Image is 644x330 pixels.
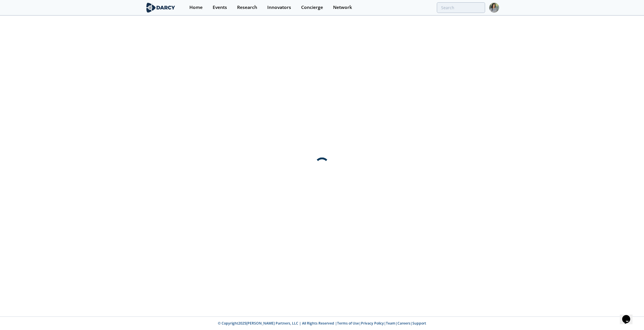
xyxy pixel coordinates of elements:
a: Team [386,321,395,326]
div: Network [333,5,352,10]
a: Terms of Use [337,321,359,326]
div: Research [237,5,257,10]
a: Support [412,321,426,326]
a: Privacy Policy [361,321,384,326]
div: Concierge [301,5,323,10]
iframe: chat widget [620,307,638,324]
input: Advanced Search [437,2,485,13]
div: Innovators [267,5,291,10]
img: logo-wide.svg [145,3,176,13]
div: Home [189,5,203,10]
p: © Copyright 2025 [PERSON_NAME] Partners, LLC | All Rights Reserved | | | | | [109,321,535,326]
div: Events [213,5,227,10]
img: Profile [489,3,499,13]
a: Careers [397,321,410,326]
